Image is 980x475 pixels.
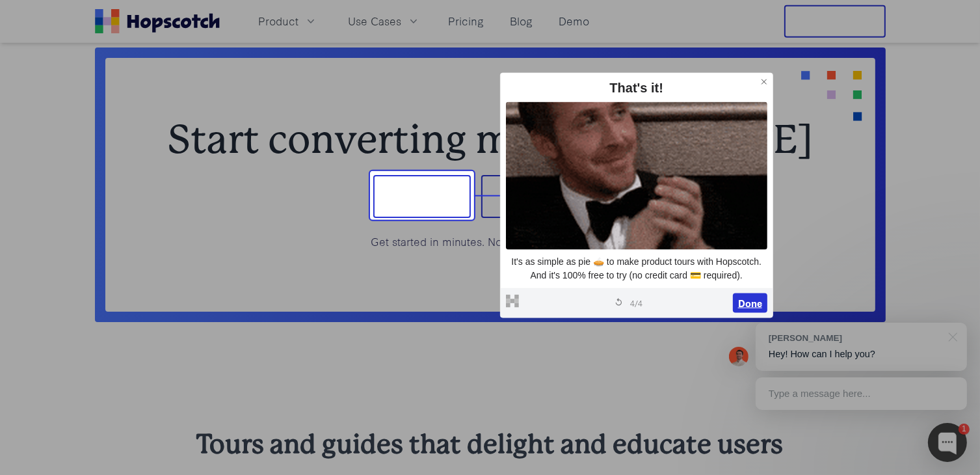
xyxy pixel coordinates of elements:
p: Get started in minutes. No credit card required. [147,234,834,250]
img: Mark Spera [729,347,748,366]
button: Free Trial [784,5,886,38]
a: Pricing [444,10,490,32]
span: Use Cases [349,13,402,29]
a: Blog [505,10,538,32]
a: Demo [554,10,595,32]
a: Home [95,9,220,34]
button: Done [733,293,767,313]
button: Product [251,10,325,32]
div: 1 [959,424,970,435]
h2: Tours and guides that delight and educate users [137,426,844,462]
p: It's as simple as pie 🥧 to make product tours with Hopscotch. And it's 100% free to try (no credi... [506,254,767,282]
span: 4 / 4 [630,297,642,308]
p: Hey! How can I help you? [769,347,954,361]
span: Product [259,13,299,29]
div: [PERSON_NAME] [769,332,941,344]
h2: Start converting more trials [DATE] [147,120,834,159]
button: Book a demo [481,175,607,218]
img: ajpudw2vjcvieb6wjdei.gif [506,102,767,249]
div: Type a message here... [756,377,967,410]
div: That's it! [506,79,767,97]
button: Use Cases [341,10,428,32]
button: Sign up [373,175,471,218]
